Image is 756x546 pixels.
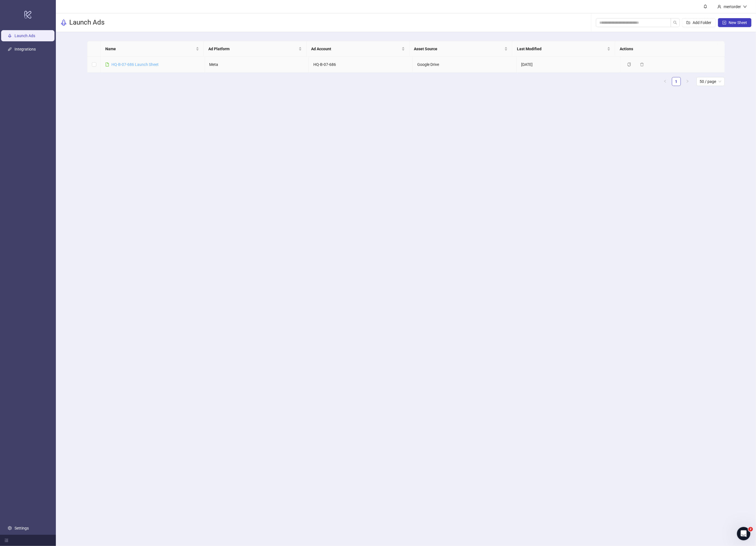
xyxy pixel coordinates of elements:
a: 1 [672,77,681,86]
span: menu-fold [4,538,8,542]
button: New Sheet [718,18,752,27]
span: left [664,80,667,83]
h3: Launch Ads [69,18,104,27]
div: mertorder [721,4,743,10]
a: Launch Ads [15,33,35,38]
span: folder-add [686,21,690,25]
a: Settings [15,526,29,530]
th: Ad Account [307,41,409,57]
td: Meta [205,57,309,73]
span: New Sheet [729,20,747,25]
li: 1 [672,77,681,86]
span: Ad Platform [208,46,297,52]
span: plus-square [722,21,726,25]
span: Ad Account [311,46,400,52]
span: Last Modified [517,46,606,52]
th: Name [101,41,204,57]
th: Ad Platform [204,41,307,57]
a: Integrations [15,47,36,51]
li: Next Page [683,77,692,86]
td: HQ-B-07-686 [309,57,413,73]
span: search [673,21,677,25]
div: Page Size [697,77,725,86]
button: right [683,77,692,86]
span: 50 / page [700,77,721,86]
th: Asset Source [410,41,512,57]
span: Name [105,46,194,52]
span: rocket [60,19,67,26]
td: [DATE] [517,57,621,73]
th: Actions [615,41,718,57]
span: Asset Source [414,46,503,52]
span: Add Folder [693,20,711,25]
td: Google Drive [413,57,517,73]
span: user [717,5,721,9]
iframe: Intercom live chat [737,527,750,540]
span: right [686,80,689,83]
span: bell [703,4,707,8]
a: HQ-B-07-686 Launch Sheet [111,62,159,67]
span: file [105,63,109,66]
button: left [661,77,670,86]
button: Add Folder [682,18,716,27]
span: copy [627,63,631,66]
span: delete [640,63,644,66]
span: down [743,5,747,9]
span: 2 [748,527,753,531]
th: Last Modified [512,41,615,57]
li: Previous Page [661,77,670,86]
